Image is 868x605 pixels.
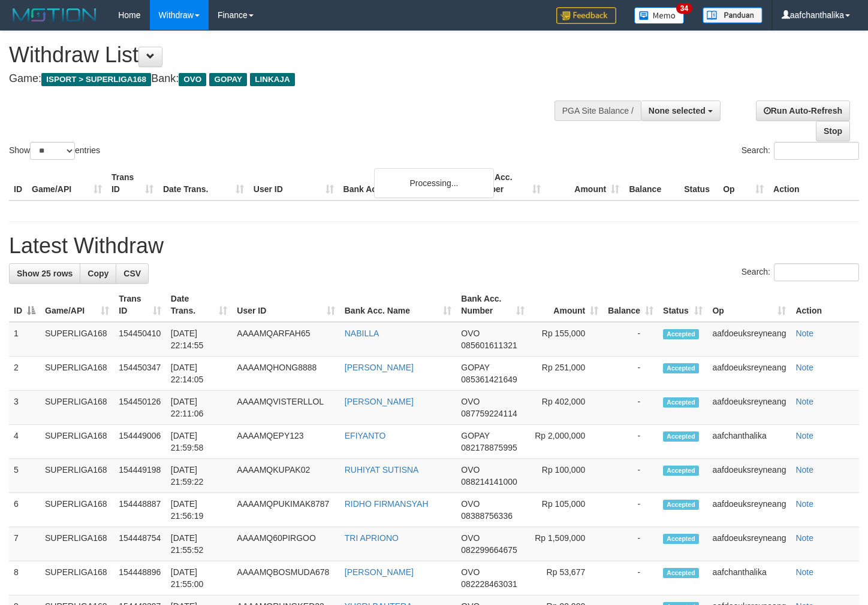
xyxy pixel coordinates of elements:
td: AAAAMQ60PIRGOO [232,527,339,561]
td: Rp 155,000 [529,322,603,357]
td: AAAAMQHONG8888 [232,357,339,391]
a: Copy [80,263,116,284]
td: [DATE] 21:59:58 [166,425,233,459]
span: OVO [461,465,480,475]
span: Copy [88,269,108,278]
a: CSV [116,263,149,284]
span: OVO [461,329,480,338]
a: Note [795,465,813,475]
td: SUPERLIGA168 [40,493,114,527]
td: Rp 2,000,000 [529,425,603,459]
td: - [603,391,658,425]
span: OVO [461,533,480,543]
td: SUPERLIGA168 [40,561,114,595]
h4: Game: Bank: [9,73,566,85]
a: TRI APRIONO [345,533,399,543]
label: Search: [742,263,859,281]
td: 154450410 [114,322,166,357]
td: - [603,425,658,459]
th: Bank Acc. Number: activate to sort column ascending [456,288,529,322]
span: Accepted [663,397,699,408]
img: panduan.png [703,7,762,23]
td: aafdoeuksreyneang [707,357,791,391]
input: Search: [774,263,859,281]
td: AAAAMQEPY123 [232,425,339,459]
td: aafdoeuksreyneang [707,391,791,425]
td: 6 [9,493,40,527]
div: PGA Site Balance / [554,101,641,121]
td: [DATE] 22:14:05 [166,357,233,391]
td: SUPERLIGA168 [40,322,114,357]
th: ID: activate to sort column descending [9,288,40,322]
a: Note [795,397,813,406]
a: RUHIYAT SUTISNA [345,465,419,475]
span: Accepted [663,568,699,578]
a: Stop [816,121,850,141]
td: 5 [9,459,40,493]
td: Rp 251,000 [529,357,603,391]
td: 154449006 [114,425,166,459]
span: OVO [461,499,480,509]
span: 34 [676,3,692,14]
img: MOTION_logo.png [9,6,100,24]
td: aafdoeuksreyneang [707,527,791,561]
td: 3 [9,391,40,425]
td: 154450347 [114,357,166,391]
th: Amount [545,166,624,200]
span: Show 25 rows [17,269,73,278]
span: OVO [179,73,206,86]
td: SUPERLIGA168 [40,425,114,459]
a: [PERSON_NAME] [345,363,414,372]
th: Trans ID: activate to sort column ascending [114,288,166,322]
td: SUPERLIGA168 [40,357,114,391]
span: GOPAY [461,431,489,440]
span: Accepted [663,329,699,339]
h1: Latest Withdraw [9,234,859,258]
td: aafchanthalika [707,561,791,595]
td: [DATE] 21:55:52 [166,527,233,561]
th: Date Trans.: activate to sort column ascending [166,288,233,322]
td: 8 [9,561,40,595]
span: Copy 08388756336 to clipboard [461,511,513,521]
a: EFIYANTO [345,431,386,440]
td: [DATE] 22:14:55 [166,322,233,357]
td: 154448887 [114,493,166,527]
a: Show 25 rows [9,263,80,284]
a: Note [795,499,813,509]
img: Button%20Memo.svg [634,7,685,24]
th: Action [791,288,859,322]
a: Note [795,363,813,372]
td: 2 [9,357,40,391]
span: Copy 087759224114 to clipboard [461,409,517,418]
td: 154450126 [114,391,166,425]
a: Note [795,431,813,440]
th: Amount: activate to sort column ascending [529,288,603,322]
th: Balance [624,166,679,200]
th: ID [9,166,27,200]
a: Run Auto-Refresh [756,101,850,121]
th: Bank Acc. Name [339,166,468,200]
input: Search: [774,142,859,160]
td: [DATE] 21:59:22 [166,459,233,493]
span: Copy 088214141000 to clipboard [461,477,517,487]
th: Status: activate to sort column ascending [658,288,707,322]
td: Rp 402,000 [529,391,603,425]
span: Copy 085361421649 to clipboard [461,375,517,384]
a: Note [795,533,813,543]
span: Accepted [663,500,699,510]
span: GOPAY [461,363,489,372]
span: CSV [123,269,141,278]
span: Copy 085601611321 to clipboard [461,340,517,350]
span: Copy 082228463031 to clipboard [461,579,517,589]
td: - [603,322,658,357]
a: Note [795,329,813,338]
th: Op: activate to sort column ascending [707,288,791,322]
td: Rp 53,677 [529,561,603,595]
td: 4 [9,425,40,459]
td: 154449198 [114,459,166,493]
td: Rp 100,000 [529,459,603,493]
th: Bank Acc. Name: activate to sort column ascending [340,288,457,322]
td: - [603,459,658,493]
td: aafdoeuksreyneang [707,459,791,493]
th: Status [679,166,718,200]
